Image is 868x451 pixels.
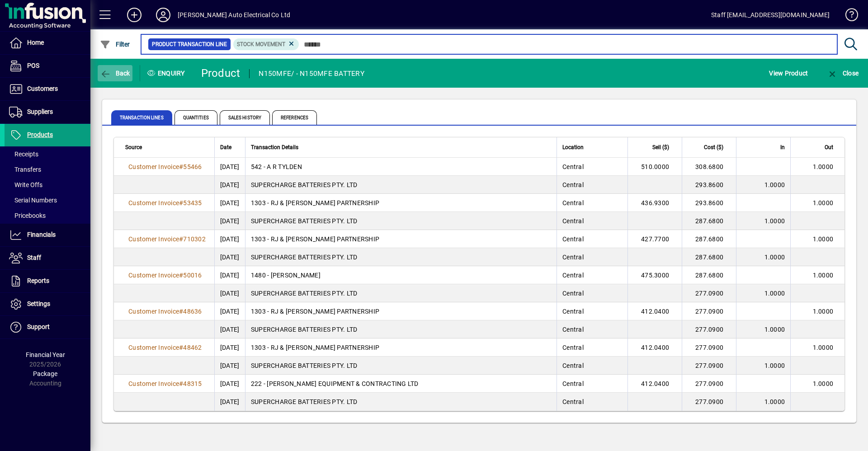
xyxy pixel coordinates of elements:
a: Financials [5,224,90,246]
span: Transaction Lines [111,110,172,125]
span: References [272,110,317,125]
span: Central [562,254,584,261]
span: Customer Invoice [128,199,179,207]
div: Location [562,142,622,152]
span: Customer Invoice [128,272,179,279]
td: [DATE] [214,320,245,338]
td: 427.7700 [627,230,682,248]
td: 287.6800 [682,230,736,248]
td: SUPERCHARGE BATTERIES PTY. LTD [245,393,557,411]
td: 542 - A R TYLDEN [245,158,557,176]
span: Central [562,272,584,279]
td: 277.0900 [682,393,736,411]
span: View Product [769,66,808,80]
span: Out [825,142,833,152]
td: 277.0900 [682,302,736,320]
span: 48315 [183,380,202,387]
a: Customers [5,78,90,100]
a: Settings [5,293,90,315]
td: [DATE] [214,302,245,320]
td: [DATE] [214,357,245,375]
span: Staff [27,254,41,261]
span: Customer Invoice [128,380,179,387]
span: Quantities [175,110,217,125]
span: Customer Invoice [128,344,179,351]
a: Customer Invoice#710302 [125,234,209,244]
td: [DATE] [214,248,245,266]
td: SUPERCHARGE BATTERIES PTY. LTD [245,357,557,375]
span: Customers [27,85,58,92]
td: 287.6800 [682,248,736,266]
span: Sales History [220,110,270,125]
td: [DATE] [214,393,245,411]
span: Filter [100,41,130,48]
a: Suppliers [5,101,90,123]
span: # [179,344,183,351]
td: 412.0400 [627,338,682,357]
a: Reports [5,270,90,292]
div: Staff [EMAIL_ADDRESS][DOMAIN_NAME] [711,8,830,22]
span: 1.0000 [764,217,785,225]
a: Customer Invoice#50016 [125,270,205,280]
span: Cost ($) [704,142,723,152]
span: 1.0000 [813,163,834,170]
span: 48462 [183,344,202,351]
a: Home [5,32,90,54]
a: Customer Invoice#55466 [125,162,205,172]
span: Product Transaction Line [152,40,227,49]
a: Transfers [5,162,90,177]
td: 293.8600 [682,194,736,212]
span: Products [27,131,53,138]
td: 277.0900 [682,338,736,357]
a: Customer Invoice#48315 [125,379,205,389]
td: 1303 - RJ & [PERSON_NAME] PARTNERSHIP [245,194,557,212]
span: 710302 [183,235,206,243]
span: Receipts [9,150,38,158]
a: Serial Numbers [5,193,90,208]
td: 277.0900 [682,284,736,302]
span: Customer Invoice [128,308,179,315]
div: Product [201,66,241,80]
td: [DATE] [214,176,245,194]
span: 53435 [183,199,202,207]
span: 55466 [183,163,202,170]
span: Central [562,380,584,387]
a: Customer Invoice#48636 [125,306,205,316]
span: 1.0000 [764,362,785,369]
td: [DATE] [214,284,245,302]
td: 1303 - RJ & [PERSON_NAME] PARTNERSHIP [245,230,557,248]
td: [DATE] [214,375,245,393]
td: [DATE] [214,194,245,212]
a: Receipts [5,146,90,162]
button: Profile [149,7,178,23]
a: Write Offs [5,177,90,193]
a: Knowledge Base [839,2,857,31]
span: Settings [27,300,50,307]
td: 1303 - RJ & [PERSON_NAME] PARTNERSHIP [245,338,557,357]
span: Central [562,163,584,170]
span: Pricebooks [9,212,46,219]
span: Central [562,217,584,225]
span: Write Offs [9,181,42,188]
button: View Product [767,65,810,81]
span: Home [27,39,44,46]
span: 1.0000 [813,380,834,387]
span: Package [33,370,57,377]
span: 1.0000 [813,308,834,315]
td: 1480 - [PERSON_NAME] [245,266,557,284]
a: Customer Invoice#53435 [125,198,205,208]
span: Back [100,70,130,77]
span: # [179,235,183,243]
td: SUPERCHARGE BATTERIES PTY. LTD [245,320,557,338]
app-page-header-button: Close enquiry [817,65,868,81]
span: Serial Numbers [9,197,57,204]
a: POS [5,55,90,77]
td: 287.6800 [682,212,736,230]
span: Location [562,142,584,152]
a: Customer Invoice#48462 [125,343,205,352]
span: Source [125,142,142,152]
span: Date [220,142,231,152]
span: 1.0000 [764,181,785,188]
td: 510.0000 [627,158,682,176]
div: Date [220,142,240,152]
